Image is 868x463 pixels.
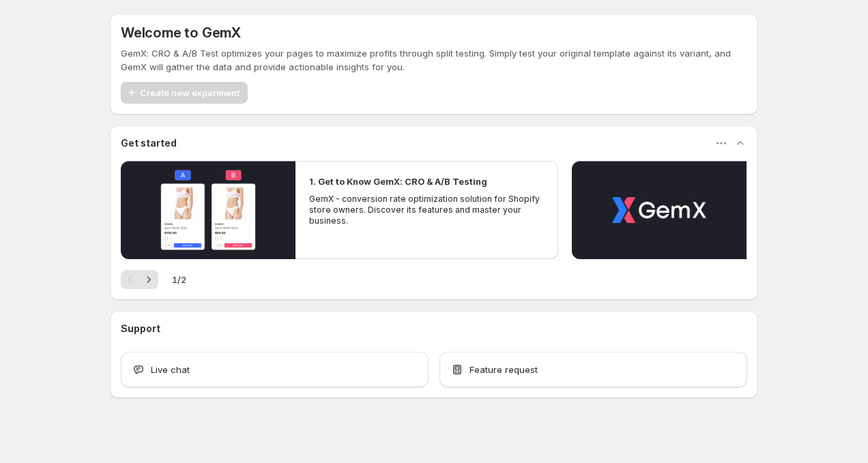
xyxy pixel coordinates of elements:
[139,270,158,289] button: Next
[121,270,158,289] nav: Pagination
[309,175,487,188] h2: 1. Get to Know GemX: CRO & A/B Testing
[151,363,190,376] span: Live chat
[309,194,544,226] p: GemX - conversion rate optimization solution for Shopify store owners. Discover its features and ...
[121,322,160,335] h3: Support
[172,273,186,286] span: 1 / 2
[121,25,241,41] h5: Welcome to GemX
[121,136,177,150] h3: Get started
[121,161,295,259] button: Play video
[121,46,747,74] p: GemX: CRO & A/B Test optimizes your pages to maximize profits through split testing. Simply test ...
[469,363,538,376] span: Feature request
[572,161,747,259] button: Play video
